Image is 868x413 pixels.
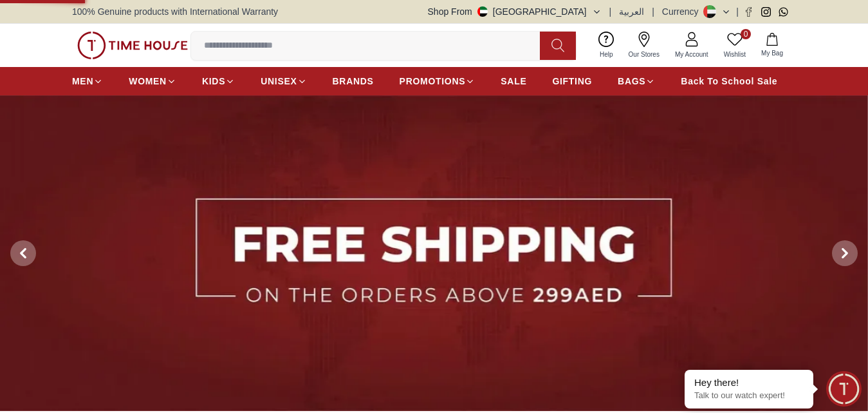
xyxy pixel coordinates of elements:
div: Hey there! [694,376,804,389]
a: Instagram [761,7,771,17]
a: SALE [501,70,526,93]
a: GIFTING [552,70,592,93]
button: العربية [619,5,644,18]
a: PROMOTIONS [400,70,476,93]
span: My Account [670,50,714,59]
span: SALE [501,75,526,88]
span: 100% Genuine products with International Warranty [72,5,278,18]
a: WOMEN [129,70,176,93]
span: Our Stores [623,50,665,59]
a: BRANDS [333,70,374,93]
a: Help [592,29,621,62]
div: Currency [662,5,704,18]
a: KIDS [202,70,235,93]
a: Facebook [744,7,753,17]
span: 0 [741,29,751,39]
span: MEN [72,75,93,88]
img: United Arab Emirates [477,6,488,17]
div: Chat Widget [826,371,862,407]
span: Help [595,50,618,59]
span: PROMOTIONS [400,75,466,88]
p: Talk to our watch expert! [694,390,804,401]
button: My Bag [753,30,791,61]
span: BAGS [618,75,645,88]
img: ... [77,32,188,59]
a: MEN [72,70,103,93]
a: 0Wishlist [716,29,753,62]
span: My Bag [756,48,788,58]
span: | [736,5,739,18]
a: Back To School Sale [681,70,777,93]
span: Back To School Sale [681,75,777,88]
a: Whatsapp [779,7,788,17]
a: Our Stores [621,29,667,62]
a: UNISEX [261,70,306,93]
span: | [652,5,654,18]
span: BRANDS [333,75,374,88]
span: Wishlist [719,50,751,59]
span: WOMEN [129,75,167,88]
a: BAGS [618,70,655,93]
button: Shop From[GEOGRAPHIC_DATA] [428,5,602,18]
span: KIDS [202,75,225,88]
span: GIFTING [552,75,592,88]
span: UNISEX [261,75,297,88]
span: | [609,5,612,18]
